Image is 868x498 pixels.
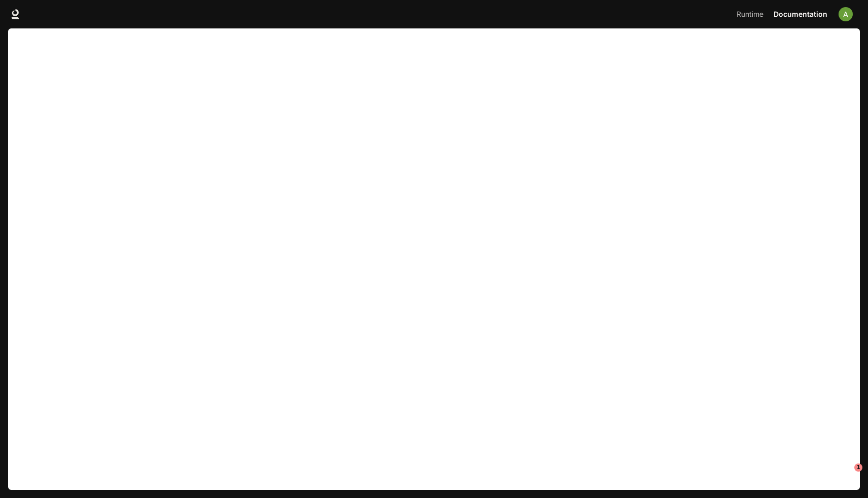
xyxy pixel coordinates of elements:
span: 1 [854,463,862,472]
a: Runtime [731,4,769,24]
img: User avatar [839,7,853,21]
a: Documentation [770,4,831,24]
span: Runtime [737,8,763,21]
button: User avatar [836,4,856,24]
iframe: Documentation [8,28,860,498]
iframe: Intercom live chat [833,463,858,488]
span: Documentation [774,8,827,21]
iframe: Intercom notifications message [665,400,868,471]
